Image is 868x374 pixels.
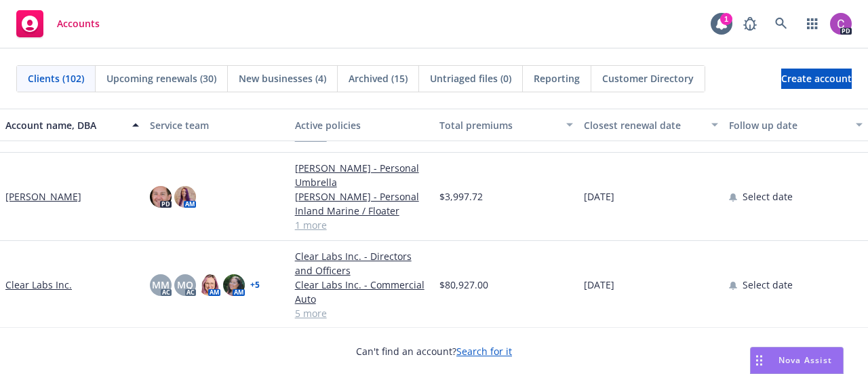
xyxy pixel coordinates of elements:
span: Create account [781,66,852,92]
button: Service team [144,109,289,141]
a: Clear Labs Inc. - Commercial Auto [295,278,429,306]
span: Archived (15) [349,71,408,86]
span: Select date [743,278,793,292]
div: Account name, DBA [5,118,124,132]
div: Service team [150,118,283,132]
a: Search [768,10,795,37]
a: [PERSON_NAME] - Personal Inland Marine / Floater [295,189,429,218]
span: [DATE] [584,189,614,204]
img: photo [174,186,196,208]
a: 5 more [295,306,429,320]
span: Select date [743,189,793,204]
span: Untriaged files (0) [430,71,511,86]
a: Create account [781,69,852,89]
a: [PERSON_NAME] [5,189,81,204]
span: Reporting [534,71,580,86]
a: Accounts [11,5,105,43]
span: $3,997.72 [439,189,483,204]
span: Accounts [57,18,100,29]
span: MM [152,278,170,292]
span: $80,927.00 [439,278,488,292]
a: [PERSON_NAME] - Personal Umbrella [295,161,429,189]
a: Report a Bug [736,10,764,37]
span: Nova Assist [778,354,832,366]
button: Nova Assist [750,347,844,374]
span: [DATE] [584,278,614,292]
span: MQ [177,278,193,292]
img: photo [199,274,220,296]
button: Active policies [290,109,434,141]
span: Customer Directory [602,71,694,86]
span: Upcoming renewals (30) [106,71,216,86]
div: Drag to move [751,348,768,373]
a: Clear Labs Inc. - Directors and Officers [295,249,429,278]
img: photo [150,186,172,208]
div: 1 [720,13,732,25]
a: Search for it [456,345,512,358]
div: Active policies [295,118,429,132]
button: Follow up date [724,109,868,141]
a: 1 more [295,218,429,232]
span: Clients (102) [28,71,84,86]
div: Total premiums [439,118,558,132]
div: Closest renewal date [584,118,703,132]
a: Switch app [799,10,826,37]
span: Can't find an account? [356,344,512,358]
a: Clear Labs Inc. [5,278,72,292]
button: Closest renewal date [578,109,723,141]
div: Follow up date [729,118,848,132]
img: photo [223,274,245,296]
button: Total premiums [434,109,578,141]
span: New businesses (4) [239,71,326,86]
img: photo [830,13,852,35]
a: + 5 [250,281,260,289]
